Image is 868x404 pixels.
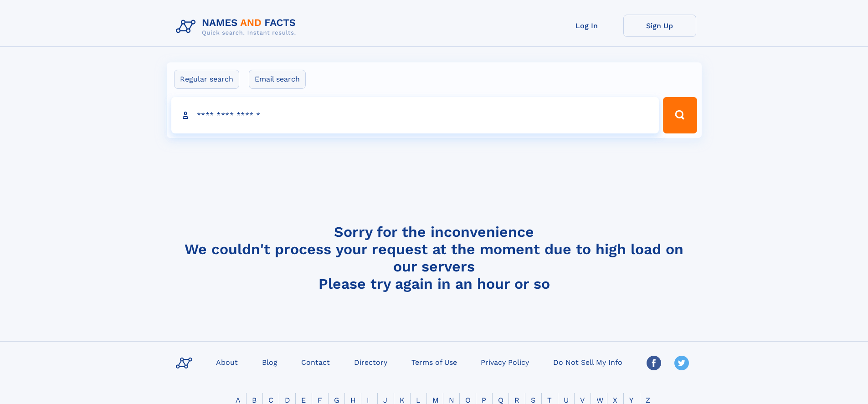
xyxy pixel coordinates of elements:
a: Privacy Policy [477,355,533,368]
a: Terms of Use [408,355,461,368]
label: Regular search [174,70,239,89]
a: Log In [550,15,623,37]
a: Contact [298,355,334,368]
h4: Sorry for the inconvenience We couldn't process your request at the moment due to high load on ou... [172,223,696,292]
a: About [212,355,241,368]
a: Sign Up [623,15,696,37]
img: Facebook [647,356,661,370]
img: Logo Names and Facts [172,15,303,39]
a: Do Not Sell My Info [550,355,626,368]
a: Directory [350,355,391,368]
a: Blog [258,355,281,368]
input: search input [171,97,659,133]
button: Search Button [663,97,697,133]
img: Twitter [674,356,689,370]
label: Email search [249,70,306,89]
